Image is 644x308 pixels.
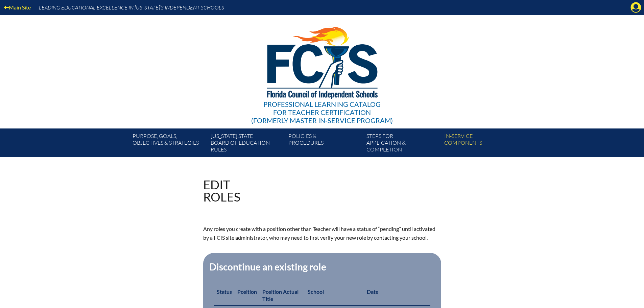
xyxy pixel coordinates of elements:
h1: Edit Roles [203,179,240,203]
legend: Discontinue an existing role [209,261,327,273]
img: FCISlogo221.eps [252,15,392,107]
a: In-servicecomponents [442,131,519,157]
th: Status [214,285,235,305]
th: Position [235,285,260,305]
th: Date [364,285,430,305]
a: Professional Learning Catalog for Teacher Certification(formerly Master In-service Program) [248,14,396,126]
div: Professional Learning Catalog (formerly Master In-service Program) [251,100,393,124]
a: [US_STATE] StateBoard of Education rules [208,131,286,157]
svg: Manage account [630,2,641,13]
th: School [305,285,364,305]
th: Position Actual Title [260,285,305,305]
a: Steps forapplication & completion [364,131,442,157]
a: Main Site [1,3,33,12]
a: Policies &Procedures [286,131,363,157]
a: Purpose, goals,objectives & strategies [130,131,208,157]
p: Any roles you create with a position other than Teacher will have a status of “pending” until act... [203,224,441,242]
span: for Teacher Certification [273,108,371,116]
